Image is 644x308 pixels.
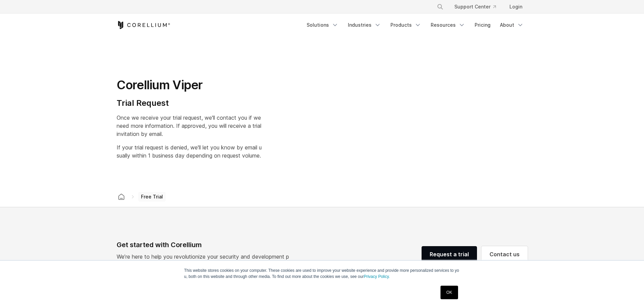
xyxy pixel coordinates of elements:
[117,98,264,108] h4: Trial Request
[434,1,446,13] button: Search
[422,246,477,262] a: Request a trial
[138,192,166,202] span: Free Trial
[117,253,290,269] p: We’re here to help you revolutionize your security and development practices with pioneering tech...
[429,1,528,13] div: Navigation Menu
[184,267,460,280] p: This website stores cookies on your computer. These cookies are used to improve your website expe...
[117,144,262,159] span: If your trial request is denied, we'll let you know by email usually within 1 business day depend...
[117,77,264,93] h1: Corellium Viper
[471,19,495,31] a: Pricing
[115,192,127,202] a: Corellium home
[364,274,390,279] a: Privacy Policy.
[427,19,469,31] a: Resources
[303,19,528,31] div: Navigation Menu
[303,19,342,31] a: Solutions
[117,240,290,250] div: Get started with Corellium
[117,21,170,29] a: Corellium Home
[481,246,528,262] a: Contact us
[440,286,458,299] a: OK
[344,19,385,31] a: Industries
[496,19,528,31] a: About
[117,114,261,137] span: Once we receive your trial request, we'll contact you if we need more information. If approved, y...
[386,19,425,31] a: Products
[449,1,501,13] a: Support Center
[504,1,528,13] a: Login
